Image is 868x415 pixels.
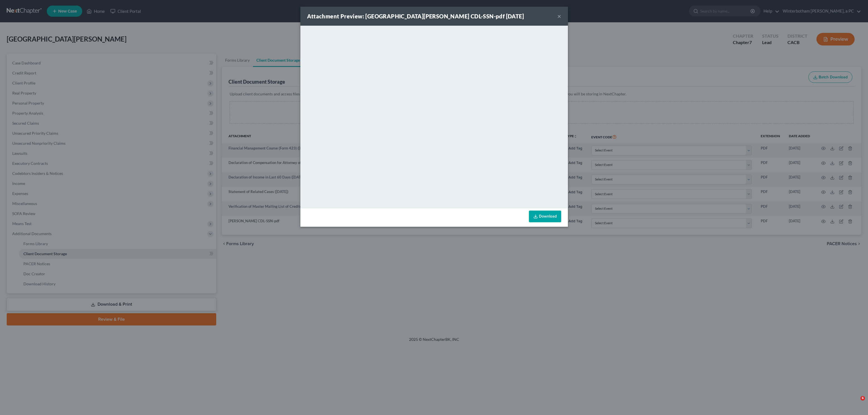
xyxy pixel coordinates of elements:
[557,13,561,20] button: ×
[860,396,865,400] span: 6
[307,13,524,20] strong: Attachment Preview: [GEOGRAPHIC_DATA][PERSON_NAME] CDL-SSN-pdf [DATE]
[529,211,561,222] a: Download
[300,26,568,207] iframe: <object ng-attr-data='[URL][DOMAIN_NAME]' type='application/pdf' width='100%' height='650px'></ob...
[849,396,862,409] iframe: Intercom live chat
